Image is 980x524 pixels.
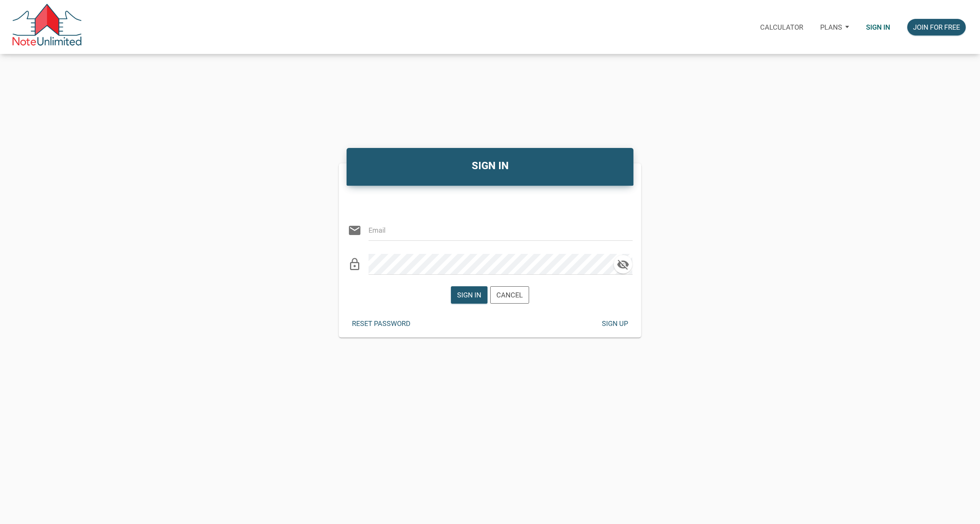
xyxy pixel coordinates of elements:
[602,318,628,329] div: Sign up
[352,158,628,174] h4: SIGN IN
[899,13,974,41] a: Join for free
[369,220,619,241] input: Email
[913,22,960,32] div: Join for free
[352,318,410,329] div: Reset password
[496,290,523,300] div: Cancel
[858,13,899,41] a: Sign in
[907,19,966,35] button: Join for free
[348,257,362,271] i: lock_outline
[760,23,803,31] p: Calculator
[490,286,529,304] button: Cancel
[812,13,858,41] button: Plans
[348,223,362,237] i: email
[820,23,842,31] p: Plans
[12,4,82,50] img: NoteUnlimited
[451,286,487,304] button: Sign in
[752,13,812,41] a: Calculator
[346,315,416,332] button: Reset password
[866,23,890,31] p: Sign in
[457,290,481,300] div: Sign in
[596,315,634,332] button: Sign up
